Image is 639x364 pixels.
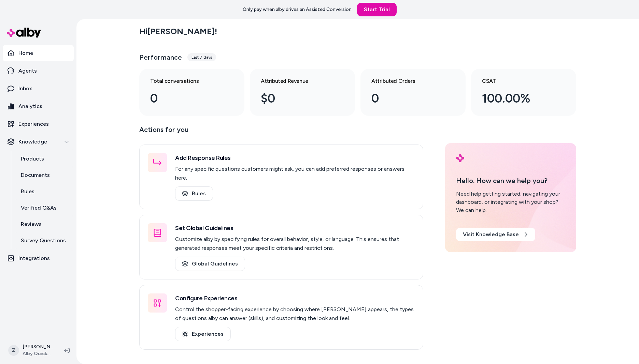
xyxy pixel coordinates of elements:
a: Home [3,45,74,61]
div: 0 [150,89,223,108]
p: Agents [18,67,37,75]
h3: Add Response Rules [175,153,415,163]
img: alby Logo [7,28,41,37]
p: Products [21,155,44,163]
a: Rules [175,186,213,201]
a: Analytics [3,98,74,115]
p: Home [18,49,33,57]
h3: CSAT [482,77,554,85]
div: $0 [261,89,333,108]
span: Alby QuickStart Store [23,350,53,357]
p: Analytics [18,102,42,110]
p: Documents [21,171,50,179]
h3: Total conversations [150,77,223,85]
a: Integrations [3,250,74,267]
p: Knowledge [18,138,47,146]
p: Survey Questions [21,237,66,245]
a: Reviews [14,216,74,232]
p: Reviews [21,220,42,228]
p: Verified Q&As [21,204,57,212]
button: Knowledge [3,134,74,150]
a: CSAT 100.00% [471,69,576,116]
p: Customize alby by specifying rules for overall behavior, style, or language. This ensures that ge... [175,235,415,253]
p: Hello. How can we help you? [456,176,565,186]
h3: Performance [139,52,182,62]
a: Agents [3,63,74,79]
a: Verified Q&As [14,200,74,216]
button: Z[PERSON_NAME]Alby QuickStart Store [4,339,59,361]
p: Experiences [18,120,49,128]
a: Start Trial [357,3,397,16]
a: Global Guidelines [175,257,245,271]
a: Inbox [3,80,74,97]
a: Visit Knowledge Base [456,228,535,241]
h3: Attributed Revenue [261,77,333,85]
div: 0 [371,89,444,108]
p: For any specific questions customers might ask, you can add preferred responses or answers here. [175,165,415,182]
p: Rules [21,187,34,196]
h3: Set Global Guidelines [175,223,415,233]
a: Documents [14,167,74,183]
a: Experiences [175,327,231,341]
a: Attributed Revenue $0 [250,69,355,116]
p: Only pay when alby drives an Assisted Conversion [243,6,352,13]
img: alby Logo [456,154,464,162]
h2: Hi [PERSON_NAME] ! [139,26,217,36]
p: Integrations [18,254,50,262]
a: Products [14,151,74,167]
p: Control the shopper-facing experience by choosing where [PERSON_NAME] appears, the types of quest... [175,305,415,323]
a: Total conversations 0 [139,69,244,116]
span: Z [8,345,19,356]
h3: Configure Experiences [175,293,415,303]
div: 100.00% [482,89,554,108]
div: Last 7 days [187,53,216,61]
a: Survey Questions [14,232,74,249]
h3: Attributed Orders [371,77,444,85]
a: Attributed Orders 0 [360,69,466,116]
a: Rules [14,183,74,200]
p: Actions for you [139,124,423,140]
p: Inbox [18,85,32,93]
a: Experiences [3,116,74,132]
div: Need help getting started, navigating your dashboard, or integrating with your shop? We can help. [456,190,565,214]
p: [PERSON_NAME] [23,344,53,350]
